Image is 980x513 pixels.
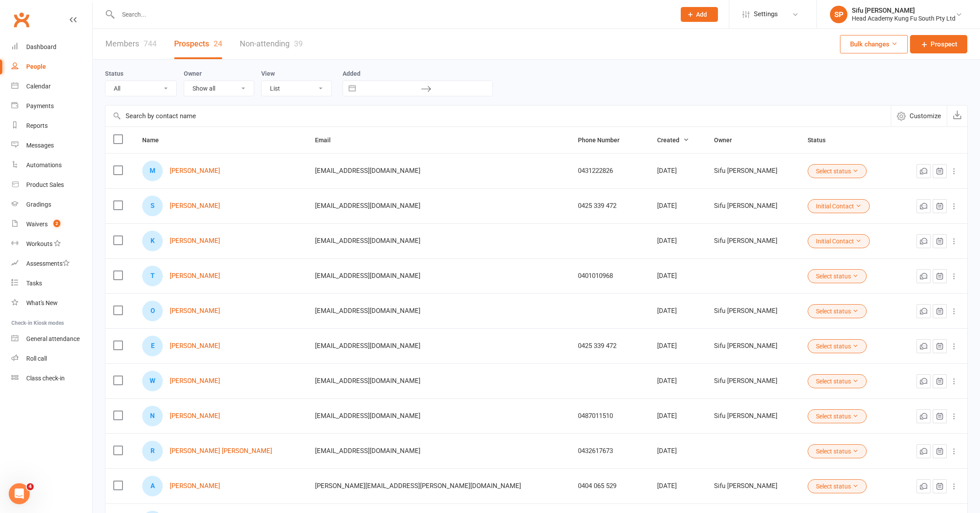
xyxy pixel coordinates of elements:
label: Added [343,70,493,77]
div: Sifu [PERSON_NAME] [714,167,792,175]
span: [EMAIL_ADDRESS][DOMAIN_NAME] [315,372,420,389]
a: General attendance kiosk mode [11,329,92,349]
a: [PERSON_NAME] [170,167,220,175]
a: What's New [11,293,92,313]
div: T [142,266,163,286]
span: 2 [53,220,60,227]
span: [EMAIL_ADDRESS][DOMAIN_NAME] [315,162,420,179]
a: Reports [11,116,92,136]
div: Assessments [26,260,70,267]
div: Sifu [PERSON_NAME] [714,307,792,315]
a: [PERSON_NAME] [PERSON_NAME] [170,447,272,455]
div: Tasks [26,280,42,287]
button: Status [808,135,835,145]
div: [DATE] [657,202,698,210]
div: 39 [294,39,303,48]
span: Email [315,137,340,144]
button: Select status [808,409,867,423]
div: [DATE] [657,237,698,245]
button: Owner [714,135,742,145]
div: Waivers [26,221,48,228]
div: [DATE] [657,482,698,490]
label: Status [105,70,123,77]
div: Sifu [PERSON_NAME] [714,377,792,385]
div: Payments [26,102,54,109]
a: People [11,57,92,77]
div: 0431222826 [578,167,641,175]
div: Gradings [26,201,51,208]
a: Class kiosk mode [11,369,92,388]
div: 0401010968 [578,272,641,280]
span: Phone Number [578,137,629,144]
a: Workouts [11,234,92,254]
div: Sifu [PERSON_NAME] [852,7,955,14]
div: General attendance [26,335,80,342]
div: [DATE] [657,342,698,350]
button: Select status [808,164,867,178]
label: View [261,70,275,77]
button: Interact with the calendar and add the check-in date for your trip. [344,81,360,96]
a: Automations [11,155,92,175]
div: [DATE] [657,167,698,175]
span: [EMAIL_ADDRESS][DOMAIN_NAME] [315,337,420,354]
div: 0404 065 529 [578,482,641,490]
div: O [142,301,163,321]
div: Sifu [PERSON_NAME] [714,482,792,490]
button: Select status [808,444,867,458]
div: People [26,63,46,70]
div: [DATE] [657,307,698,315]
iframe: Intercom live chat [9,483,30,504]
a: [PERSON_NAME] [170,412,220,420]
div: Sifu [PERSON_NAME] [714,202,792,210]
div: 744 [143,39,157,48]
button: Select status [808,479,867,493]
span: Name [142,137,168,144]
div: A [142,476,163,496]
span: [EMAIL_ADDRESS][DOMAIN_NAME] [315,197,420,214]
div: Sifu [PERSON_NAME] [714,342,792,350]
span: [EMAIL_ADDRESS][DOMAIN_NAME] [315,302,420,319]
span: Settings [754,4,778,24]
a: [PERSON_NAME] [170,377,220,385]
a: Dashboard [11,37,92,57]
div: What's New [26,299,58,306]
a: Waivers 2 [11,214,92,234]
div: SP [830,6,847,23]
button: Select status [808,269,867,283]
div: Reports [26,122,48,129]
div: N [142,406,163,426]
div: 0432617673 [578,447,641,455]
span: [PERSON_NAME][EMAIL_ADDRESS][PERSON_NAME][DOMAIN_NAME] [315,478,521,494]
a: Roll call [11,349,92,369]
div: 0425 339 472 [578,202,641,210]
div: R [142,441,163,461]
a: Messages [11,136,92,155]
a: Tasks [11,274,92,293]
div: Automations [26,162,62,169]
a: [PERSON_NAME] [170,342,220,350]
a: Product Sales [11,175,92,195]
a: [PERSON_NAME] [170,272,220,280]
div: [DATE] [657,447,698,455]
input: Search... [115,8,669,21]
a: Members744 [105,29,157,59]
div: S [142,196,163,216]
div: [DATE] [657,412,698,420]
span: [EMAIL_ADDRESS][DOMAIN_NAME] [315,443,420,459]
span: Customize [910,111,941,121]
div: Roll call [26,355,47,362]
div: W [142,371,163,391]
div: M [142,161,163,181]
button: Select status [808,374,867,388]
div: 0425 339 472 [578,342,641,350]
a: [PERSON_NAME] [170,202,220,210]
span: [EMAIL_ADDRESS][DOMAIN_NAME] [315,232,420,249]
button: Created [657,135,689,145]
label: Owner [184,70,202,77]
input: Search by contact name [105,105,891,126]
div: E [142,336,163,356]
button: Customize [891,105,947,126]
a: Calendar [11,77,92,96]
a: [PERSON_NAME] [170,307,220,315]
button: Phone Number [578,135,629,145]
